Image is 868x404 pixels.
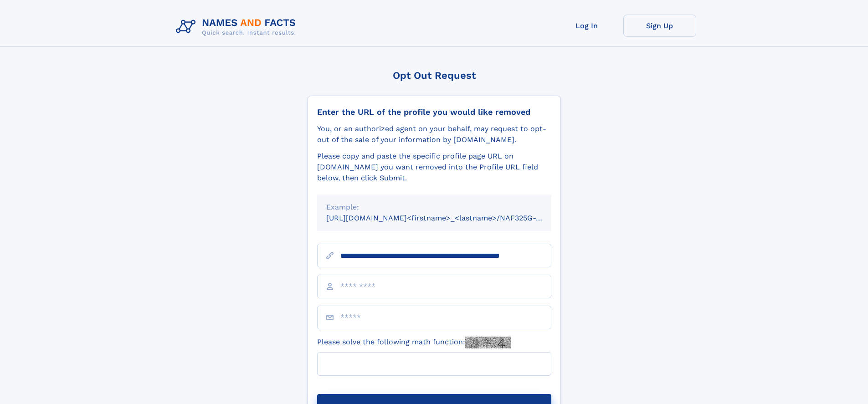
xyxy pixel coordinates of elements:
[317,337,511,348] label: Please solve the following math function:
[623,15,696,37] a: Sign Up
[317,107,551,117] div: Enter the URL of the profile you would like removed
[317,123,551,145] div: You, or an authorized agent on your behalf, may request to opt-out of the sale of your informatio...
[550,15,623,37] a: Log In
[172,15,303,39] img: Logo Names and Facts
[326,202,542,213] div: Example:
[326,214,569,222] small: [URL][DOMAIN_NAME]<firstname>_<lastname>/NAF325G-xxxxxxxx
[317,151,551,184] div: Please copy and paste the specific profile page URL on [DOMAIN_NAME] you want removed into the Pr...
[308,70,561,81] div: Opt Out Request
